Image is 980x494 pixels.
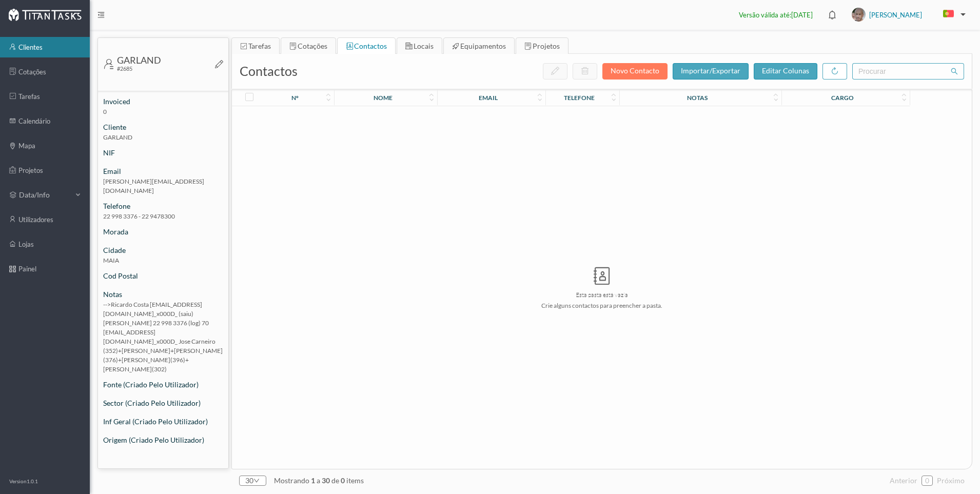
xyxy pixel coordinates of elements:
li: Página Seguinte [937,472,965,489]
div: notas [98,289,228,300]
div: cod postal [98,270,228,281]
i: icon: search [951,68,958,75]
i: icon: down [253,478,260,484]
i: icon: bell [826,8,839,22]
div: notas [687,94,708,102]
span: de [331,476,339,485]
div: telefone [98,201,228,211]
span: próximo [937,476,965,485]
span: equipamentos [460,42,506,50]
div: Origem (criado pelo utilizador) [98,434,228,445]
span: #2685 [117,65,132,72]
button: importar/exportar [673,63,749,80]
span: anterior [890,476,917,485]
div: nº [291,94,299,102]
button: novo contacto [602,63,668,80]
span: importar/exportar [681,66,740,75]
button: PT [935,6,970,23]
div: cidade [98,245,228,255]
div: nome [374,94,393,102]
div: invoiced [98,96,228,107]
span: novo contacto [611,66,659,75]
div: cliente [98,122,228,132]
span: locais [414,42,434,50]
p: Version 1.0.1 [9,478,38,485]
span: GARLAND [98,132,228,147]
span: 1 [309,476,317,485]
span: tarefas [248,42,271,50]
div: Fonte (criado pelo utilizador) [98,379,228,390]
li: 0 [922,476,933,486]
div: email [479,94,498,102]
a: 0 [922,473,932,488]
li: Página Anterior [890,472,917,489]
span: contactos [240,63,298,78]
div: Sector (criado pelo utilizador) [98,398,228,408]
img: txTsP8FTIqgEhwJwtkAAAAASUVORK5CYII= [852,8,866,22]
div: Crie alguns contactos para preencher a pasta. [541,302,662,309]
div: Inf Geral (criado pelo utilizador) [98,416,228,427]
span: data/info [19,190,70,200]
div: Cargo [831,94,854,102]
span: 0 [98,107,228,122]
span: 30 [320,476,331,485]
span: contactos [354,42,387,50]
span: 22 998 3376 - 22 9478300 [98,211,228,226]
span: cotações [298,42,327,50]
span: 0 [339,476,346,485]
div: GARLAND [117,55,161,65]
span: items [346,476,364,485]
div: NIF [98,147,228,158]
button: editar colunas [754,63,817,80]
div: morada [98,226,228,237]
span: -->Ricardo Costa [EMAIL_ADDRESS][DOMAIN_NAME]_x000D_ (saiu) [PERSON_NAME] 22 998 3376 (log) 70 [E... [98,300,228,379]
span: a [317,476,320,485]
span: [PERSON_NAME][EMAIL_ADDRESS][DOMAIN_NAME] [98,176,228,201]
i: icon: menu-fold [97,11,105,18]
input: procurar [852,63,964,80]
div: 30 [245,473,253,488]
img: Logo [8,8,82,21]
div: telefone [564,94,595,102]
div: email [98,166,228,176]
span: mostrando [274,476,309,485]
h4: Esta pasta está vazia [576,291,628,299]
span: MAIA [98,255,228,270]
span: projetos [533,42,560,50]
